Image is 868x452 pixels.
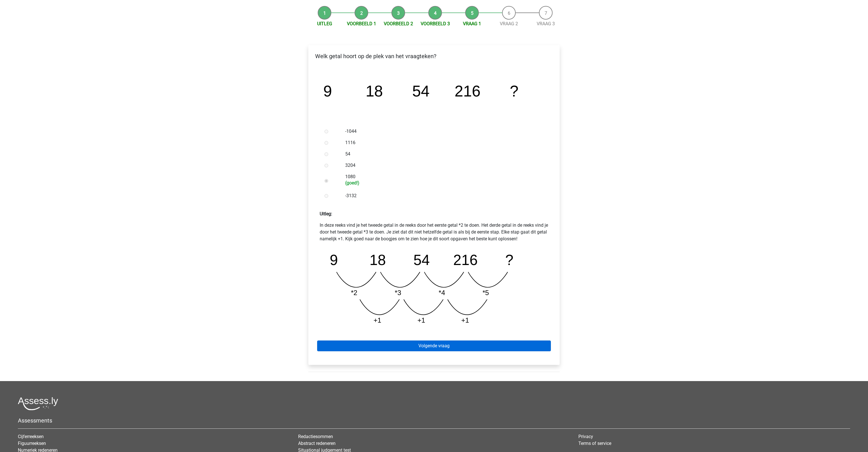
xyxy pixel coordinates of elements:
[345,128,542,135] label: -1044
[505,252,514,268] tspan: ?
[317,21,332,26] a: Uitleg
[345,162,542,169] label: 3204
[510,82,518,100] tspan: ?
[18,434,44,439] a: Cijferreeksen
[330,252,338,268] tspan: 9
[18,441,46,446] a: Figuurreeksen
[462,316,469,324] tspan: +1
[578,441,611,446] a: Terms of service
[345,173,542,186] label: 1080
[345,139,542,146] label: 1116
[370,252,386,268] tspan: 18
[454,82,480,100] tspan: 216
[298,434,333,439] a: Redactiesommen
[500,21,518,26] a: Vraag 2
[298,441,336,446] a: Abstract redeneren
[345,192,542,199] label: -3132
[347,21,376,26] a: Voorbeeld 1
[374,316,382,324] tspan: +1
[323,82,332,100] tspan: 9
[537,21,555,26] a: Vraag 3
[418,316,425,324] tspan: +1
[345,180,542,186] h6: (goed!)
[320,211,332,216] strong: Uitleg:
[414,252,430,268] tspan: 54
[412,82,429,100] tspan: 54
[453,252,478,268] tspan: 216
[313,52,555,60] p: Welk getal hoort op de plek van het vraagteken?
[345,151,542,157] label: 54
[366,82,383,100] tspan: 18
[18,417,850,424] h5: Assessments
[320,222,548,242] p: In deze reeks vind je het tweede getal in de reeks door het eerste getal *2 te doen. Het derde ge...
[421,21,450,26] a: Voorbeeld 3
[463,21,481,26] a: Vraag 1
[578,434,593,439] a: Privacy
[18,397,58,410] img: Assessly logo
[384,21,413,26] a: Voorbeeld 2
[317,340,551,351] a: Volgende vraag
